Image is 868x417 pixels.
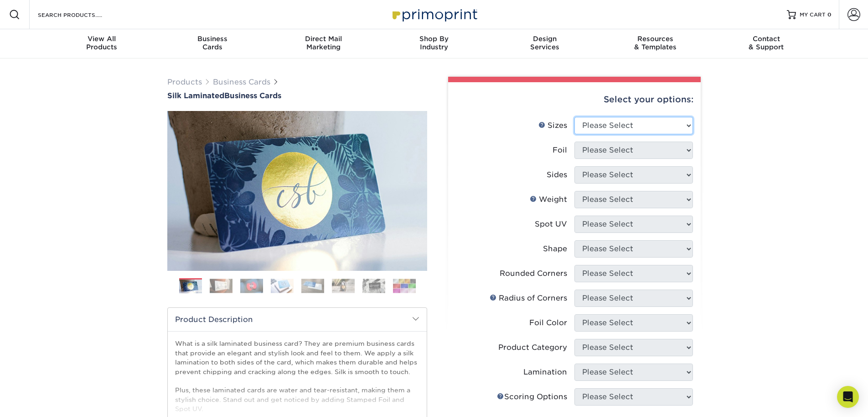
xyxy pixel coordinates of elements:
img: Primoprint [388,5,480,24]
span: Resources [600,35,711,43]
a: Shop ByIndustry [379,29,490,58]
span: Silk Laminated [167,91,224,100]
a: Business Cards [213,78,270,86]
span: Direct Mail [268,35,379,43]
div: Scoring Options [497,391,567,402]
div: Open Intercom Messenger [837,386,859,408]
img: Business Cards 01 [179,275,202,298]
div: Sizes [538,120,567,131]
h1: Business Cards [167,91,427,100]
a: Contact& Support [711,29,821,58]
a: View AllProducts [46,29,157,58]
div: Product Category [498,342,567,353]
img: Business Cards 07 [362,279,385,293]
input: SEARCH PRODUCTS..... [37,9,126,20]
div: Industry [379,35,490,51]
a: Silk LaminatedBusiness Cards [167,91,427,100]
div: Weight [530,194,567,205]
div: Select your options: [455,82,693,117]
div: Products [46,35,157,51]
div: Marketing [268,35,379,51]
span: Design [489,35,600,43]
div: Spot UV [535,219,567,230]
span: Business [157,35,268,43]
div: Lamination [523,367,567,378]
h2: Product Description [168,308,427,331]
span: 0 [827,11,832,18]
div: Sides [547,169,567,180]
a: Direct MailMarketing [268,29,379,58]
div: & Templates [600,35,711,51]
div: & Support [711,35,821,51]
span: View All [46,35,157,43]
div: Foil [553,145,567,156]
a: BusinessCards [157,29,268,58]
div: Foil Color [529,317,567,328]
span: Shop By [379,35,490,43]
div: Rounded Corners [500,268,567,279]
img: Business Cards 08 [393,279,416,293]
img: Business Cards 06 [332,279,355,293]
a: Resources& Templates [600,29,711,58]
a: DesignServices [489,29,600,58]
span: MY CART [800,11,826,19]
span: Contact [711,35,821,43]
img: Business Cards 02 [210,279,232,293]
img: Silk Laminated 01 [167,61,427,321]
img: Business Cards 03 [240,279,263,293]
div: Shape [543,243,567,254]
img: Business Cards 05 [301,279,324,293]
a: Products [167,78,202,86]
iframe: Google Customer Reviews [2,389,77,414]
div: Radius of Corners [490,293,567,304]
img: Business Cards 04 [271,279,294,293]
div: Cards [157,35,268,51]
div: Services [489,35,600,51]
